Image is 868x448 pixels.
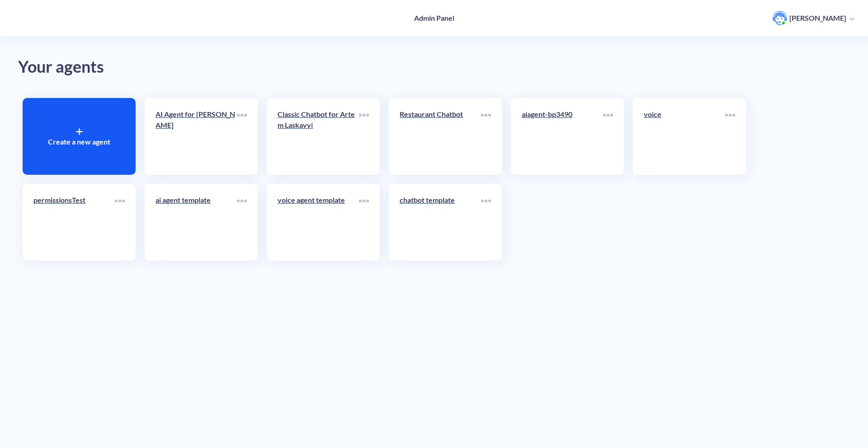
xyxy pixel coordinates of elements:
[278,195,359,205] p: voice agent template
[522,109,603,164] a: aiagent-bp3490
[773,11,787,25] img: user photo
[522,109,603,120] p: aiagent-bp3490
[400,109,481,164] a: Restaurant Chatbot
[644,109,725,120] p: voice
[644,109,725,164] a: voice
[48,136,110,147] p: Create a new agent
[156,195,237,250] a: ai agent template
[278,109,359,131] p: Classic Chatbot for Artem Laskavyi
[33,195,115,205] p: permissionsTest
[400,109,481,120] p: Restaurant Chatbot
[156,195,237,205] p: ai agent template
[33,195,115,250] a: permissionsTest
[278,195,359,250] a: voice agent template
[18,54,850,80] div: Your agents
[156,109,237,131] p: AI Agent for [PERSON_NAME]
[768,10,859,26] button: user photo[PERSON_NAME]
[156,109,237,164] a: AI Agent for [PERSON_NAME]
[278,109,359,164] a: Classic Chatbot for Artem Laskavyi
[400,195,481,250] a: chatbot template
[400,195,481,205] p: chatbot template
[789,13,846,23] p: [PERSON_NAME]
[414,14,454,22] h4: Admin Panel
